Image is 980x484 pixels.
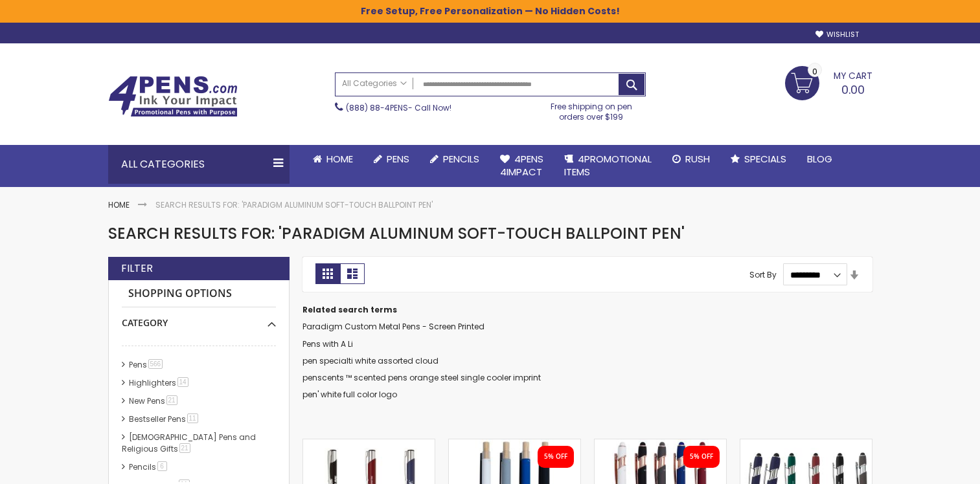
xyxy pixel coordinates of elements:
[108,199,130,210] a: Home
[685,152,710,166] span: Rush
[303,439,435,450] a: Paradigm Aluminum Ballpoint Click-Action Metal Pen with Rubber Finish
[363,145,420,173] a: Pens
[126,359,168,370] a: Pens566
[420,145,490,173] a: Pencils
[148,359,163,369] span: 566
[302,355,439,366] a: pen specialti white assorted cloud
[785,66,872,98] a: 0.00 0
[122,307,276,329] div: Category
[302,372,541,383] a: penscents ™ scented pens orange steel single cooler imprint
[108,76,238,117] img: 4Pens Custom Pens and Promotional Products
[157,461,167,471] span: 6
[302,338,353,349] a: Pens with A Li
[812,65,817,78] span: 0
[126,461,172,472] a: Pencils6
[500,152,543,179] span: 4Pens 4impact
[449,439,580,450] a: Eco-Friendly Aluminum Bali Satin Soft Touch Gel Click Pen
[815,30,859,39] a: Wishlist
[807,152,832,166] span: Blog
[126,413,203,424] a: Bestseller Pens11
[490,145,554,187] a: 4Pens4impact
[662,145,720,173] a: Rush
[595,439,726,450] a: Custom Lexi Rose Gold Stylus Soft Touch Recycled Aluminum Pen
[841,82,865,98] span: 0.00
[177,377,188,387] span: 14
[166,395,177,405] span: 21
[122,280,276,308] strong: Shopping Options
[346,102,451,113] span: - Call Now!
[544,452,567,461] div: 5% OFF
[749,269,777,280] label: Sort By
[155,199,433,210] strong: Search results for: 'Paradigm Aluminum Soft-Touch Ballpoint Pen'
[387,152,409,166] span: Pens
[554,145,662,187] a: 4PROMOTIONALITEMS
[744,152,786,166] span: Specials
[302,321,484,332] a: Paradigm Custom Metal Pens - Screen Printed
[121,261,153,276] strong: Filter
[740,439,872,450] a: Custom Soft Touch Metal Pen - Stylus Top
[122,432,256,454] a: [DEMOGRAPHIC_DATA] Pens and Religious Gifts21
[342,78,407,89] span: All Categories
[346,102,408,113] a: (888) 88-4PENS
[797,145,843,173] a: Blog
[108,223,685,244] span: Search results for: 'Paradigm Aluminum Soft-Touch Ballpoint Pen'
[326,152,353,166] span: Home
[108,145,290,184] div: All Categories
[336,73,413,94] a: All Categories
[187,413,198,423] span: 11
[179,443,190,453] span: 21
[126,377,193,388] a: Highlighters14
[315,263,340,284] strong: Grid
[443,152,479,166] span: Pencils
[302,389,397,400] a: pen' white full color logo
[126,395,182,406] a: New Pens21
[564,152,652,179] span: 4PROMOTIONAL ITEMS
[690,452,713,461] div: 5% OFF
[720,145,797,173] a: Specials
[302,305,872,315] dt: Related search terms
[537,96,646,122] div: Free shipping on pen orders over $199
[302,145,363,173] a: Home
